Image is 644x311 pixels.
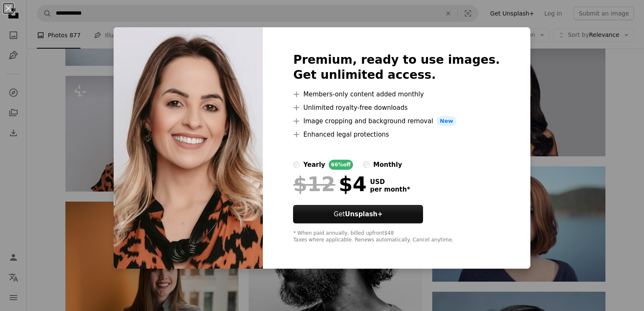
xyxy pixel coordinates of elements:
[370,186,410,193] span: per month *
[329,160,353,170] div: 66% off
[303,160,325,170] div: yearly
[370,178,410,186] span: USD
[293,205,423,223] button: GetUnsplash+
[293,130,500,140] li: Enhanced legal protections
[363,161,370,168] input: monthly
[293,52,500,83] h2: Premium, ready to use images. Get unlimited access.
[293,173,366,195] div: $4
[114,27,263,269] img: premium_photo-1688350808212-4e6908a03925
[293,116,500,126] li: Image cropping and background removal
[436,116,457,126] span: New
[293,230,500,244] div: * When paid annually, billed upfront $48 Taxes where applicable. Renews automatically. Cancel any...
[293,103,500,113] li: Unlimited royalty-free downloads
[293,173,335,195] span: $12
[293,89,500,99] li: Members-only content added monthly
[293,161,300,168] input: yearly66%off
[373,160,402,170] div: monthly
[345,210,383,218] strong: Unsplash+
